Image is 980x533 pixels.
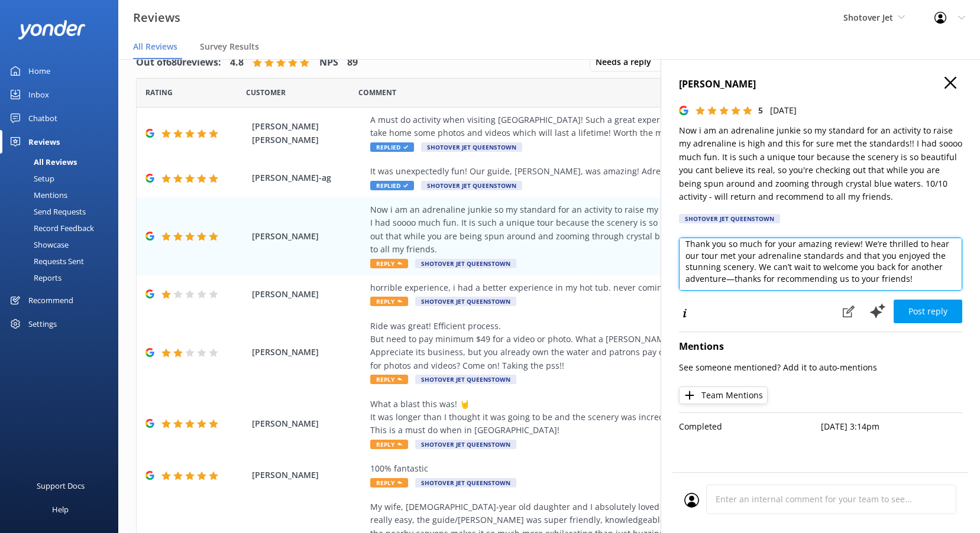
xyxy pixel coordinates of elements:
button: Close [945,77,956,90]
span: Shotover Jet Queenstown [415,478,516,487]
span: Shotover Jet [843,12,893,23]
p: [DATE] [770,104,797,117]
span: Reply [370,440,408,449]
span: [PERSON_NAME] [PERSON_NAME] [252,120,364,147]
a: All Reviews [7,154,118,170]
div: Record Feedback [7,220,94,236]
div: Requests Sent [7,253,84,269]
div: What a blast this was! 🤘 It was longer than I thought it was going to be and the scenery was incr... [370,398,882,437]
span: Replied [370,142,414,152]
div: A must do activity when visiting [GEOGRAPHIC_DATA]! Such a great experience, our driver was aweso... [370,113,882,140]
textarea: [PERSON_NAME], Thank you so much for your amazing review! We’re thrilled to hear our tour met you... [679,238,962,291]
span: Shotover Jet Queenstown [415,440,516,449]
div: Recommend [28,288,73,312]
div: 100% fantastic [370,462,882,475]
span: All Reviews [133,41,177,53]
span: Shotover Jet Queenstown [415,375,516,384]
h3: Reviews [133,8,180,27]
span: 5 [758,105,763,116]
span: Shotover Jet Queenstown [415,259,516,268]
div: Help [52,498,69,521]
p: [DATE] 3:14pm [821,420,963,433]
div: Chatbot [28,106,57,130]
div: Reviews [28,130,60,154]
h4: NPS [319,55,338,70]
div: Inbox [28,83,49,106]
button: Post reply [894,300,962,323]
h4: 4.8 [230,55,244,70]
div: It was unexpectedly fun! Our guide, [PERSON_NAME], was amazing! Adrenaline rush to the next level... [370,165,882,178]
span: Reply [370,297,408,306]
span: Replied [370,181,414,190]
div: horrible experience, i had a better experience in my hot tub. never coming back to this shitover ... [370,281,882,294]
span: Shotover Jet Queenstown [415,297,516,306]
h4: Mentions [679,339,962,355]
div: Now i am an adrenaline junkie so my standard for an activity to raise my adrenaline is high and t... [370,203,882,256]
h4: Out of 680 reviews: [136,55,221,70]
a: Reports [7,269,118,286]
a: Showcase [7,236,118,253]
span: Date [246,87,286,98]
span: Reply [370,259,408,268]
a: Setup [7,170,118,187]
span: [PERSON_NAME] [252,230,364,243]
h4: [PERSON_NAME] [679,77,962,92]
a: Requests Sent [7,253,118,269]
span: Date [145,87,173,98]
a: Mentions [7,187,118,203]
span: [PERSON_NAME] [252,288,364,301]
div: Ride was great! Efficient process. But need to pay minimum $49 for a video or photo. What a [PERS... [370,320,882,373]
span: Shotover Jet Queenstown [421,181,522,190]
div: Mentions [7,187,67,203]
span: Survey Results [200,41,259,53]
div: Showcase [7,236,69,253]
p: Completed [679,420,821,433]
p: See someone mentioned? Add it to auto-mentions [679,361,962,374]
span: Reply [370,478,408,487]
a: Send Requests [7,203,118,220]
div: Settings [28,312,57,336]
span: [PERSON_NAME] [252,469,364,482]
a: Record Feedback [7,220,118,236]
span: Question [358,87,396,98]
div: Home [28,59,50,83]
span: [PERSON_NAME] [252,417,364,430]
p: Now i am an adrenaline junkie so my standard for an activity to raise my adrenaline is high and t... [679,124,962,203]
button: Team Mentions [679,386,768,404]
span: [PERSON_NAME] [252,346,364,359]
div: Shotover Jet Queenstown [679,214,780,223]
div: Reports [7,269,62,286]
div: Send Requests [7,203,86,220]
img: yonder-white-logo.png [18,20,86,40]
img: user_profile.svg [684,493,699,508]
div: Support Docs [37,474,85,498]
span: Needs a reply [596,56,658,69]
div: Setup [7,170,54,187]
span: Reply [370,375,408,384]
span: [PERSON_NAME]-ag [252,171,364,184]
span: Shotover Jet Queenstown [421,142,522,152]
div: All Reviews [7,154,77,170]
h4: 89 [347,55,358,70]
